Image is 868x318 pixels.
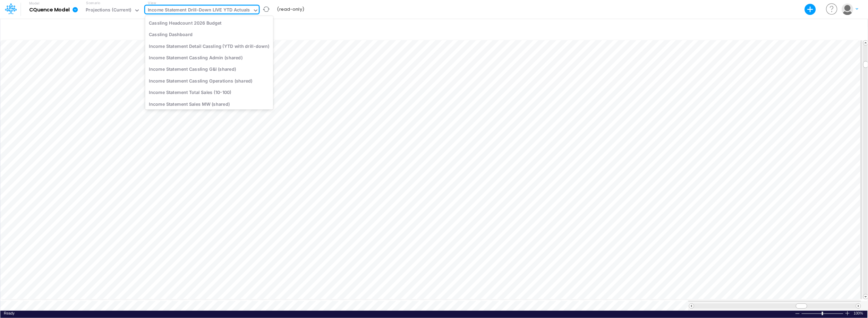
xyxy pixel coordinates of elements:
div: Income Statement Cassling G&I (shared) [145,63,273,75]
div: Zoom level [854,311,864,316]
b: (read-only) [277,6,304,12]
div: Zoom In [845,311,850,316]
div: Zoom Out [795,311,800,316]
div: Income Statement Detail Cassling (YTD with drill-down) [145,40,273,52]
label: Model [29,1,40,6]
div: Income Statement Cassling Operations (shared) [145,75,273,86]
div: Income Statement Drill-Down LIVE YTD Actuals [148,7,250,15]
div: Projections (Current) [86,7,131,15]
div: Zoom [822,312,823,315]
label: View [148,0,156,6]
div: In Ready mode [4,311,15,316]
div: Income Statement Sales MW (shared) [145,98,273,110]
div: Cassling Dashboard [145,29,273,40]
div: Cassling Headcount 2026 Budget [145,17,273,28]
div: Zoom [801,311,845,316]
label: Scenario [86,0,100,6]
b: CQuence Model [29,7,70,13]
div: Income Statement Total Sales (10-100) [145,87,273,98]
span: 100% [854,311,864,316]
div: Income Statement Cassling Admin (shared) [145,52,273,63]
span: Ready [4,311,15,315]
